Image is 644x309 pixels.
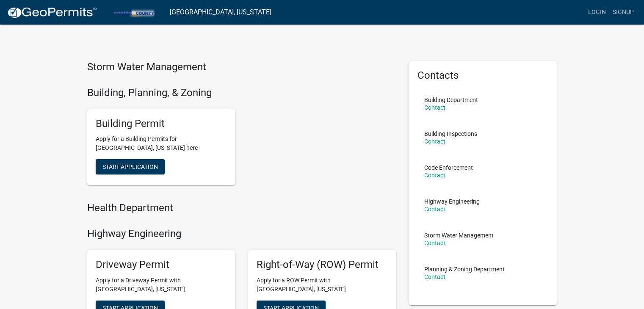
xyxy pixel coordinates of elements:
a: [GEOGRAPHIC_DATA], [US_STATE] [170,5,271,19]
a: Contact [424,273,445,280]
img: Porter County, Indiana [104,6,163,18]
a: Contact [424,138,445,145]
a: Contact [424,104,445,111]
p: Building Inspections [424,131,477,137]
h4: Highway Engineering [87,228,396,240]
a: Signup [609,4,637,20]
a: Contact [424,206,445,212]
p: Apply for a ROW Permit with [GEOGRAPHIC_DATA], [US_STATE] [257,276,388,294]
a: Contact [424,240,445,246]
button: Start Application [96,159,165,174]
p: Apply for a Building Permits for [GEOGRAPHIC_DATA], [US_STATE] here [96,135,227,152]
h4: Health Department [87,202,396,214]
h5: Driveway Permit [96,259,227,271]
h4: Storm Water Management [87,61,396,73]
p: Planning & Zoning Department [424,266,505,272]
span: Start Application [102,163,158,170]
h5: Right-of-Way (ROW) Permit [257,259,388,271]
p: Building Department [424,97,478,103]
p: Apply for a Driveway Permit with [GEOGRAPHIC_DATA], [US_STATE] [96,276,227,294]
h4: Building, Planning, & Zoning [87,87,396,99]
p: Code Enforcement [424,165,473,171]
a: Contact [424,172,445,179]
h5: Contacts [417,69,549,82]
a: Login [585,4,609,20]
h5: Building Permit [96,118,227,130]
p: Highway Engineering [424,199,480,204]
p: Storm Water Management [424,232,494,238]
